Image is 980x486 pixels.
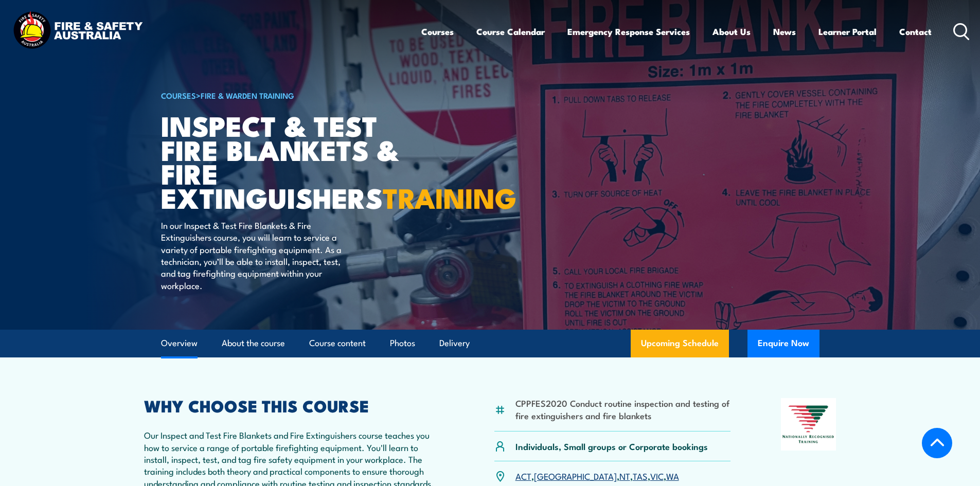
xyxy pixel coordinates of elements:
a: Upcoming Schedule [631,330,729,357]
a: Learner Portal [818,18,877,45]
p: , , , , , [515,470,679,482]
button: Enquire Now [747,330,819,357]
p: In our Inspect & Test Fire Blankets & Fire Extinguishers course, you will learn to service a vari... [161,219,349,291]
h2: WHY CHOOSE THIS COURSE [144,398,444,412]
a: About Us [712,18,751,45]
a: Delivery [439,330,470,357]
a: Overview [161,330,198,357]
a: Emergency Response Services [567,18,690,45]
a: COURSES [161,89,196,101]
a: WA [666,470,679,482]
a: Photos [390,330,415,357]
a: News [773,18,796,45]
a: Course Calendar [476,18,545,45]
strong: TRAINING [383,175,516,218]
a: NT [619,470,630,482]
img: Nationally Recognised Training logo. [781,398,836,451]
a: VIC [650,470,664,482]
a: Course content [309,330,366,357]
li: CPPFES2020 Conduct routine inspection and testing of fire extinguishers and fire blankets [515,397,731,421]
p: Individuals, Small groups or Corporate bookings [515,440,708,452]
a: TAS [633,470,648,482]
h6: > [161,89,415,101]
a: [GEOGRAPHIC_DATA] [534,470,617,482]
a: Fire & Warden Training [201,89,294,101]
a: ACT [515,470,531,482]
h1: Inspect & Test Fire Blankets & Fire Extinguishers [161,113,415,209]
a: Courses [421,18,454,45]
a: Contact [899,18,932,45]
a: About the course [222,330,285,357]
